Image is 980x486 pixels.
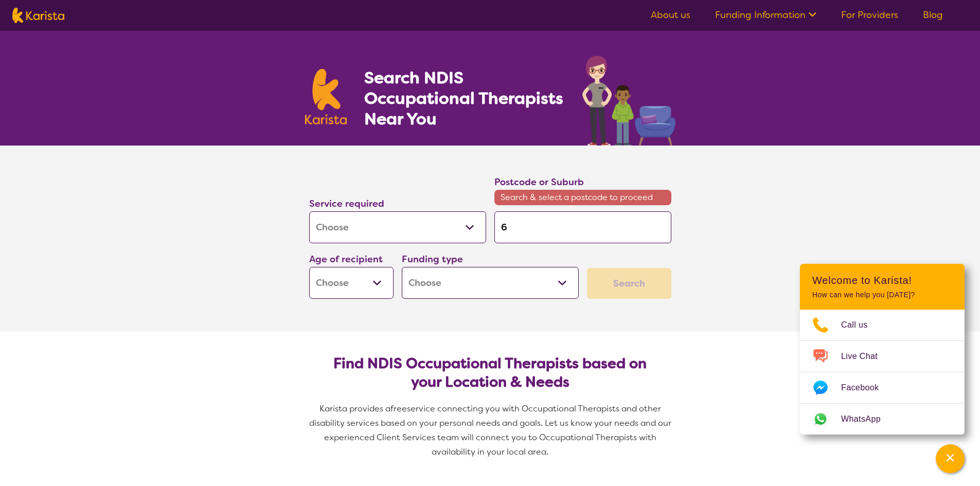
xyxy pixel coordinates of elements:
[309,197,384,210] label: Service required
[305,69,347,124] img: Karista logo
[582,56,675,146] img: occupational-therapy
[364,67,564,129] h1: Search NDIS Occupational Therapists Near You
[651,9,690,21] a: About us
[494,190,671,205] span: Search & select a postcode to proceed
[841,349,890,364] span: Live Chat
[800,404,965,435] a: Web link opens in a new tab.
[317,354,663,391] h2: Find NDIS Occupational Therapists based on your Location & Needs
[715,9,816,21] a: Funding Information
[936,444,965,473] button: Channel Menu
[309,253,383,265] label: Age of recipient
[390,403,407,414] span: free
[402,253,463,265] label: Funding type
[841,9,898,21] a: For Providers
[309,403,673,457] span: service connecting you with Occupational Therapists and other disability services based on your p...
[923,9,943,21] a: Blog
[841,317,880,333] span: Call us
[494,211,671,243] input: Type
[841,380,891,395] span: Facebook
[812,291,952,299] p: How can we help you [DATE]?
[494,176,584,188] label: Postcode or Suburb
[812,274,952,286] h2: Welcome to Karista!
[319,403,390,414] span: Karista provides a
[841,411,893,427] span: WhatsApp
[12,8,64,23] img: Karista logo
[800,264,965,435] div: Channel Menu
[800,310,965,435] ul: Choose channel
